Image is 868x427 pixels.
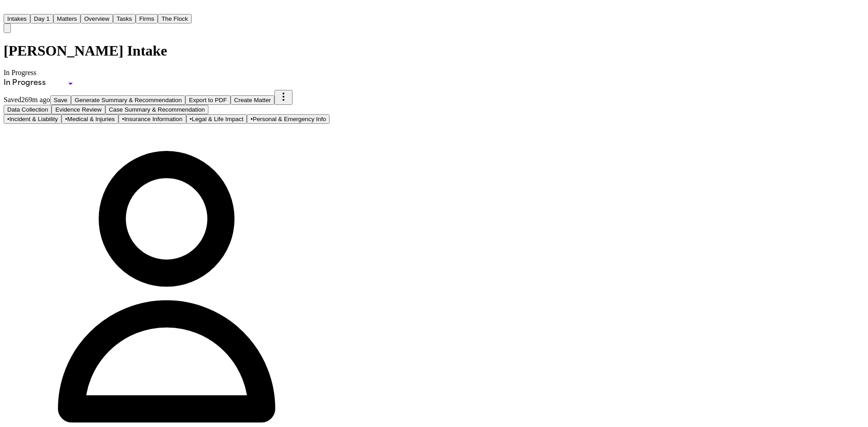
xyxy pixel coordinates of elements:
span: Legal & Life Impact [192,116,243,122]
span: Medical & Injuries [67,116,115,122]
button: Go to Personal & Emergency Info [247,114,330,124]
span: Personal & Emergency Info [253,116,326,122]
button: Go to Incident & Liability [4,114,61,124]
button: Export to PDF [185,95,231,105]
nav: Intake steps [4,105,330,114]
button: Overview [80,14,113,23]
button: Go to Case Summary & Recommendation step [105,105,209,114]
span: Insurance Information [124,116,183,122]
a: Firms [136,14,158,22]
button: Matters [53,14,80,23]
span: • [65,116,67,122]
button: Go to Evidence Review step [52,105,105,114]
a: The Flock [158,14,192,22]
button: Go to Legal & Life Impact [186,114,247,124]
button: Tasks [113,14,136,23]
a: Day 1 [30,14,53,22]
button: Create Matter [231,95,274,105]
button: Go to Data Collection step [4,105,52,114]
span: • [190,116,192,122]
span: In Progress [4,80,46,87]
a: Home [4,6,14,14]
a: Overview [80,14,113,22]
button: Firms [136,14,158,23]
button: Intakes [4,14,30,23]
button: Save [50,95,71,105]
button: Go to Medical & Injuries [61,114,118,124]
button: Generate Summary & Recommendation [71,95,185,105]
span: In Progress [4,69,36,76]
a: Intakes [4,14,30,22]
span: Saved 269m ago [4,96,50,103]
span: • [122,116,124,122]
h1: [PERSON_NAME] Intake [4,42,330,59]
button: Go to Insurance Information [118,114,186,124]
span: Incident & Liability [9,116,58,122]
button: Day 1 [30,14,53,23]
span: • [250,116,253,122]
button: More actions [274,90,292,105]
div: Update intake status [4,77,76,90]
span: • [7,116,9,122]
img: Finch Logo [4,4,14,12]
button: The Flock [158,14,192,23]
a: Matters [53,14,80,22]
a: Tasks [113,14,136,22]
